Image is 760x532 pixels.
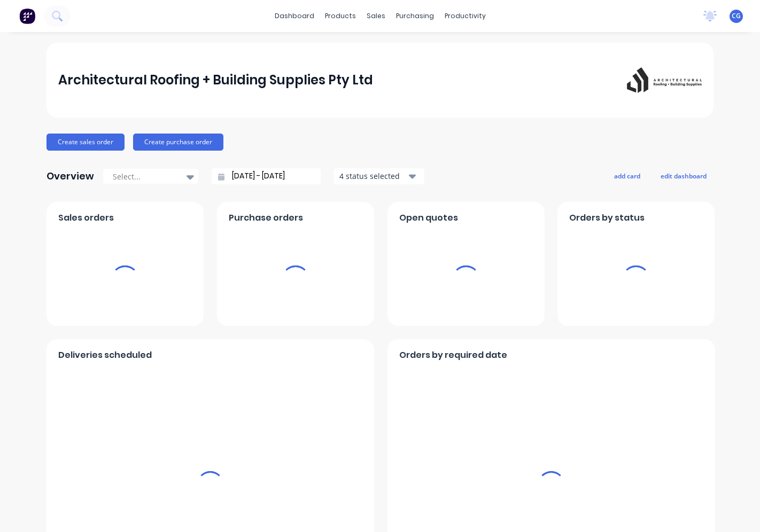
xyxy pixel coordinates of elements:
div: productivity [439,8,491,24]
div: purchasing [391,8,439,24]
span: Sales orders [58,212,114,224]
span: Orders by required date [399,349,507,362]
div: Architectural Roofing + Building Supplies Pty Ltd [58,69,373,91]
button: add card [607,169,647,183]
div: sales [361,8,391,24]
button: edit dashboard [654,169,714,183]
button: 4 status selected [334,168,424,184]
span: Open quotes [399,212,458,224]
span: Deliveries scheduled [58,349,152,362]
img: Architectural Roofing + Building Supplies Pty Ltd [627,67,702,93]
div: products [320,8,361,24]
span: Orders by status [569,212,645,224]
div: Overview [46,166,94,187]
span: CG [732,11,741,21]
button: Create purchase order [133,134,223,151]
div: 4 status selected [339,170,407,182]
span: Purchase orders [229,212,303,224]
img: Factory [19,8,35,24]
button: Create sales order [46,134,125,151]
a: dashboard [269,8,320,24]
